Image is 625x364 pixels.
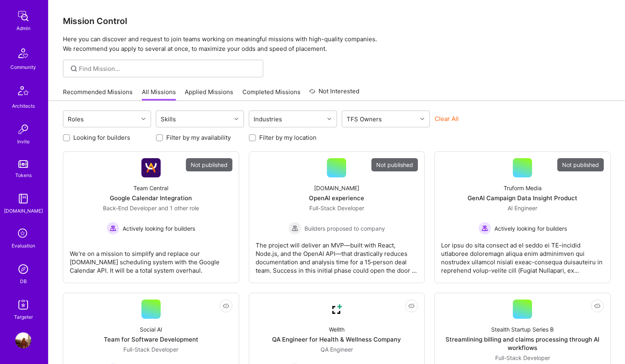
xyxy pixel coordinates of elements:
i: icon SearchGrey [69,64,79,73]
div: Google Calendar Integration [110,194,192,202]
img: Company Logo [327,300,346,319]
div: Streamlining billing and claims processing through AI workflows [441,335,604,352]
div: DB [20,277,27,286]
span: Full-Stack Developer [309,205,364,211]
div: Industries [252,113,284,125]
a: Recommended Missions [63,88,133,101]
label: Filter by my location [259,133,317,142]
button: Clear All [435,115,459,123]
label: Filter by my availability [166,133,231,142]
label: Looking for builders [73,133,130,142]
div: We're on a mission to simplify and replace our [DOMAIN_NAME] scheduling system with the Google Ca... [70,243,232,275]
a: All Missions [142,88,176,101]
div: Team for Software Development [104,335,198,344]
img: Skill Targeter [15,297,31,313]
img: Community [14,44,33,63]
div: Roles [66,113,86,125]
div: Architects [12,102,35,110]
div: Invite [17,137,30,146]
div: Admin [16,24,30,32]
div: The project will deliver an MVP—built with React, Node.js, and the OpenAI API—that drastically re... [256,235,418,275]
div: Lor ipsu do sita consect ad el seddo ei TE-incidid utlaboree doloremagn aliqua enim adminimven qu... [441,235,604,275]
img: Actively looking for builders [478,222,491,235]
div: Truform Media [504,184,542,192]
div: Evaluation [12,241,35,250]
i: icon Chevron [327,117,331,121]
i: icon EyeClosed [223,303,229,309]
div: GenAI Campaign Data Insight Product [468,194,577,202]
i: icon Chevron [420,117,424,121]
span: Builders proposed to company [304,224,385,233]
div: QA Engineer for Health & Wellness Company [272,335,401,344]
input: Find Mission... [79,64,257,73]
span: Full-Stack Developer [123,346,178,353]
div: Not published [557,158,604,171]
div: Stealth Startup Series B [491,325,554,334]
span: QA Engineer [321,346,353,353]
a: Applied Missions [185,88,233,101]
a: Not Interested [309,86,359,101]
span: Actively looking for builders [494,224,567,233]
img: Admin Search [15,261,31,277]
img: Invite [15,121,31,137]
div: Targeter [14,313,33,321]
div: OpenAI experience [309,194,364,202]
div: Skills [159,113,178,125]
div: Not published [186,158,232,171]
i: icon EyeClosed [594,303,601,309]
img: Builders proposed to company [288,222,301,235]
div: Community [10,63,36,71]
div: Wellth [329,325,345,334]
img: Actively looking for builders [107,222,119,235]
h3: Mission Control [63,16,611,26]
div: [DOMAIN_NAME] [4,207,43,215]
img: User Avatar [15,332,31,348]
i: icon EyeClosed [408,303,415,309]
span: Actively looking for builders [123,224,195,233]
span: and 1 other role [158,205,199,211]
img: Architects [14,82,33,102]
span: Full-Stack Developer [495,354,550,361]
a: Not publishedCompany LogoTeam CentralGoogle Calendar IntegrationBack-End Developer and 1 other ro... [70,158,232,276]
div: [DOMAIN_NAME] [314,184,359,192]
a: Not published[DOMAIN_NAME]OpenAI experienceFull-Stack Developer Builders proposed to companyBuild... [256,158,418,276]
img: guide book [15,191,31,207]
img: tokens [18,160,28,168]
a: Completed Missions [242,88,300,101]
div: TFS Owners [345,113,384,125]
a: User Avatar [13,332,33,348]
span: AI Engineer [508,205,537,211]
div: Social AI [140,325,162,334]
div: Team Central [133,184,168,192]
div: Tokens [15,171,32,179]
p: Here you can discover and request to join teams working on meaningful missions with high-quality ... [63,34,611,54]
span: Back-End Developer [103,205,157,211]
i: icon Chevron [141,117,145,121]
i: icon SelectionTeam [16,226,31,241]
img: Company Logo [141,158,161,177]
a: Not publishedTruform MediaGenAI Campaign Data Insight ProductAI Engineer Actively looking for bui... [441,158,604,276]
img: admin teamwork [15,8,31,24]
i: icon Chevron [234,117,238,121]
div: Not published [371,158,418,171]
